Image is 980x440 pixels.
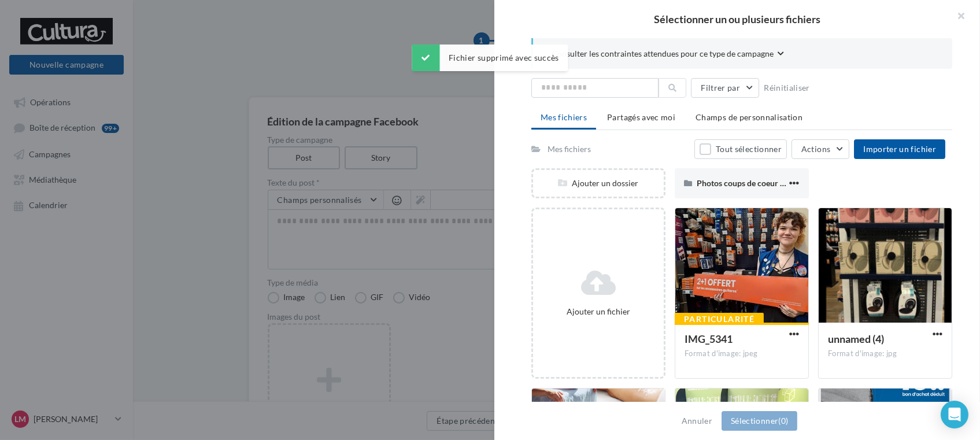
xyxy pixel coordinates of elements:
div: Particularité [675,313,764,326]
div: Mes fichiers [548,143,591,155]
span: Consulter les contraintes attendues pour ce type de campagne [552,48,774,60]
span: Partagés avec moi [607,112,675,122]
button: Consulter les contraintes attendues pour ce type de campagne [552,47,784,62]
span: IMG_5341 [685,332,733,345]
div: Ajouter un fichier [538,306,659,317]
button: Actions [792,139,849,159]
button: Annuler [677,414,717,428]
div: Fichier supprimé avec succès [412,45,568,71]
div: Ajouter un dossier [533,178,664,189]
span: Champs de personnalisation [696,112,803,122]
span: Photos coups de coeur calendrier [697,178,817,188]
button: Réinitialiser [759,81,815,95]
span: Mes fichiers [541,112,587,122]
div: Format d'image: jpeg [685,349,799,359]
span: Importer un fichier [863,144,936,154]
button: Sélectionner(0) [722,411,797,431]
div: Format d'image: jpg [828,349,942,359]
button: Filtrer par [691,78,759,98]
span: Actions [801,144,830,154]
span: unnamed (4) [828,332,884,345]
button: Importer un fichier [854,139,945,159]
h2: Sélectionner un ou plusieurs fichiers [513,14,961,24]
button: Tout sélectionner [694,139,787,159]
div: Open Intercom Messenger [941,401,968,428]
span: (0) [778,416,788,426]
